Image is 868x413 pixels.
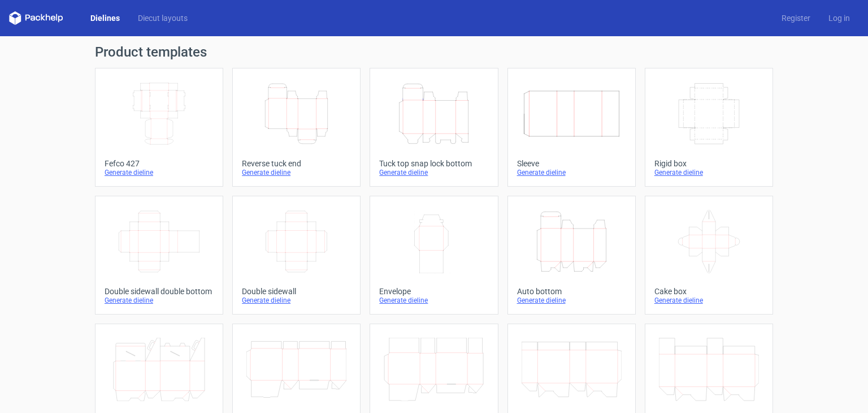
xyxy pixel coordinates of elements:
a: Double sidewallGenerate dieline [232,196,361,315]
div: Generate dieline [517,296,626,305]
div: Generate dieline [379,168,488,177]
div: Generate dieline [379,296,488,305]
a: Reverse tuck endGenerate dieline [232,68,361,187]
a: Rigid boxGenerate dieline [645,68,773,187]
div: Double sidewall double bottom [105,287,214,296]
div: Generate dieline [517,168,626,177]
div: Rigid box [654,159,763,168]
a: Dielines [81,12,129,24]
div: Generate dieline [242,168,351,177]
a: Auto bottomGenerate dieline [507,196,636,315]
a: Log in [819,12,859,24]
div: Generate dieline [654,168,763,177]
div: Reverse tuck end [242,159,351,168]
a: Cake boxGenerate dieline [645,196,773,315]
a: Register [772,12,819,24]
a: Fefco 427Generate dieline [95,68,223,187]
div: Sleeve [517,159,626,168]
div: Generate dieline [105,168,214,177]
div: Auto bottom [517,287,626,296]
div: Generate dieline [242,296,351,305]
div: Cake box [654,287,763,296]
div: Generate dieline [654,296,763,305]
a: Diecut layouts [129,12,197,24]
a: EnvelopeGenerate dieline [370,196,498,315]
div: Double sidewall [242,287,351,296]
h1: Product templates [95,45,773,59]
div: Generate dieline [105,296,214,305]
a: Double sidewall double bottomGenerate dieline [95,196,223,315]
a: SleeveGenerate dieline [507,68,636,187]
div: Tuck top snap lock bottom [379,159,488,168]
a: Tuck top snap lock bottomGenerate dieline [370,68,498,187]
div: Fefco 427 [105,159,214,168]
div: Envelope [379,287,488,296]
